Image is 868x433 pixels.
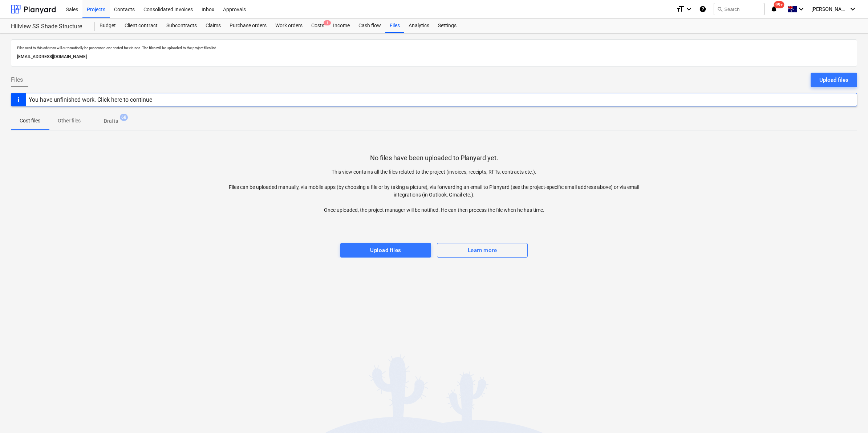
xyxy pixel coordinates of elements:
span: 1 [324,20,331,25]
button: Upload files [340,243,431,258]
p: Other files [58,117,81,125]
button: Search [714,3,764,15]
div: Upload files [370,246,401,255]
span: Files [11,76,23,84]
span: search [717,6,723,12]
p: Files sent to this address will automatically be processed and tested for viruses. The files will... [17,45,851,50]
span: 68 [120,114,128,121]
i: notifications [770,5,778,13]
i: format_size [676,5,685,13]
i: keyboard_arrow_down [848,5,857,13]
div: Upload files [819,75,848,85]
div: Learn more [468,246,497,255]
a: Work orders [271,19,307,33]
a: Client contract [120,19,162,33]
p: Cost files [20,117,40,125]
a: Files [385,19,404,33]
div: Hillview SS Shade Structure [11,23,86,31]
i: keyboard_arrow_down [797,5,806,13]
p: [EMAIL_ADDRESS][DOMAIN_NAME] [17,53,851,61]
span: [PERSON_NAME] [811,6,848,12]
a: Costs1 [307,19,329,33]
a: Settings [434,19,461,33]
a: Claims [201,19,225,33]
p: Drafts [104,117,118,125]
a: Cash flow [354,19,385,33]
a: Purchase orders [225,19,271,33]
a: Income [329,19,354,33]
button: Learn more [437,243,528,258]
button: Upload files [811,73,857,87]
p: No files have been uploaded to Planyard yet. [370,154,498,162]
div: Costs [307,19,329,33]
span: 99+ [774,1,784,8]
a: Subcontracts [162,19,201,33]
a: Analytics [404,19,434,33]
i: keyboard_arrow_down [685,5,693,13]
div: You have unfinished work. Click here to continue [29,96,152,103]
p: This view contains all the files related to the project (invoices, receipts, RFTs, contracts etc.... [223,168,646,214]
i: Knowledge base [699,5,706,13]
a: Budget [95,19,120,33]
